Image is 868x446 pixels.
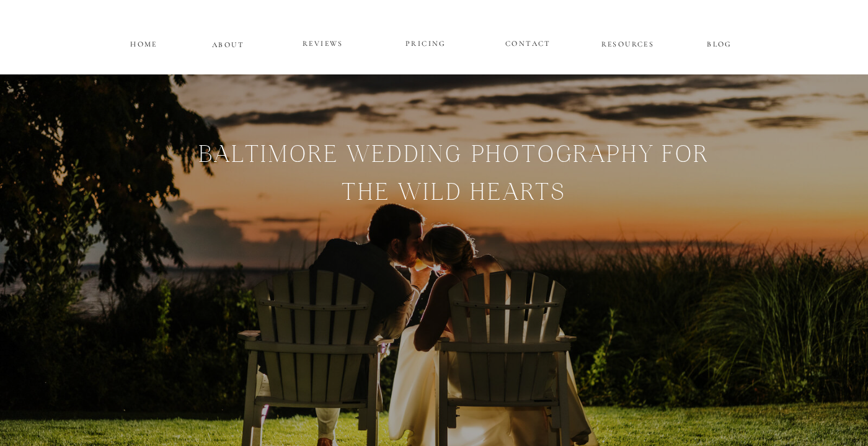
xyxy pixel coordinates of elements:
[691,37,748,48] a: BLOG
[389,37,463,51] a: PRICING
[128,37,159,48] a: HOME
[600,37,656,48] a: RESOURCES
[505,37,551,47] a: CONTACT
[286,37,360,51] a: REVIEWS
[212,38,244,48] a: ABOUT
